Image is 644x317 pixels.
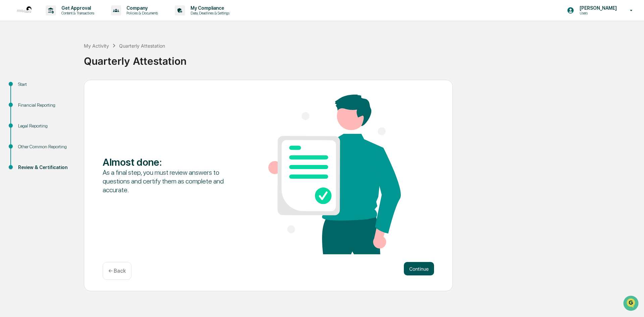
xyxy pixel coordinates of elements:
button: Continue [404,262,434,275]
a: 🖐️Preclearance [4,82,46,94]
div: As a final step, you must review answers to questions and certify them as complete and accurate. [103,168,235,194]
p: How can we help? [7,14,122,25]
div: My Activity [84,43,109,49]
span: Data Lookup [13,97,42,104]
div: We're available if you need us! [23,58,85,63]
img: logo [16,2,32,18]
img: 1746055101610-c473b297-6a78-478c-a979-82029cc54cd1 [7,51,19,63]
p: Users [574,11,620,15]
span: Pylon [67,114,81,119]
div: Almost done : [103,156,235,168]
div: Quarterly Attestation [84,50,641,67]
a: 🔎Data Lookup [4,95,45,107]
p: Company [121,5,161,11]
button: Start new chat [114,53,122,61]
a: 🗄️Attestations [46,82,86,94]
p: My Compliance [185,5,233,11]
div: Quarterly Attestation [119,43,165,49]
div: Start [18,81,73,88]
span: Attestations [55,85,83,91]
p: Get Approval [56,5,98,11]
div: Legal Reporting [18,122,73,129]
div: 🗄️ [49,85,54,91]
p: Content & Transactions [56,11,98,15]
div: Financial Reporting [18,102,73,109]
a: Powered byPylon [47,113,81,119]
p: Policies & Documents [121,11,161,15]
div: 🔎 [7,98,12,103]
span: Preclearance [13,85,43,91]
p: Data, Deadlines & Settings [185,11,233,15]
p: [PERSON_NAME] [574,5,620,11]
div: Review & Certification [18,164,73,171]
div: 🖐️ [7,85,12,91]
div: Start new chat [23,51,110,58]
div: Other Common Reporting [18,143,73,150]
iframe: Open customer support [623,295,641,313]
p: ← Back [108,268,126,274]
img: Almost done [268,95,401,254]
